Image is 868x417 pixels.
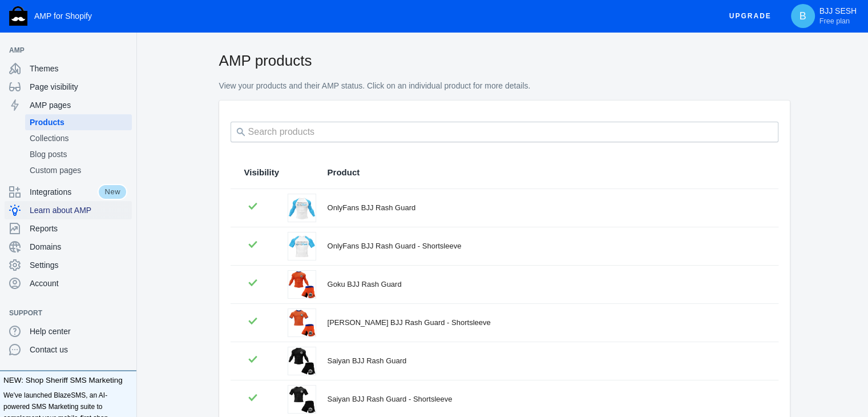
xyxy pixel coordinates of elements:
img: black-ls-shorts.png [288,347,316,375]
img: Shop Sheriff Logo [9,6,27,26]
span: Upgrade [729,6,772,26]
a: Products [25,114,132,130]
span: Blog posts [30,149,127,160]
a: Blog posts [25,146,132,162]
a: Learn about AMP [5,201,132,219]
a: Account [5,274,132,292]
img: 1.png [288,194,316,222]
span: Product [328,167,360,178]
span: Settings [30,259,127,271]
a: Contact us [5,340,132,359]
span: Integrations [30,186,98,198]
div: Saiyan BJJ Rash Guard - Shortsleeve [328,394,765,405]
a: Page visibility [5,78,132,96]
span: Themes [30,63,127,74]
div: [PERSON_NAME] BJJ Rash Guard - Shortsleeve [328,317,765,328]
input: Search products [231,122,778,142]
span: Visibility [244,167,279,178]
span: AMP pages [30,99,127,111]
a: Themes [5,59,132,78]
a: Settings [5,256,132,274]
div: OnlyFans BJJ Rash Guard - Shortsleeve [328,240,765,252]
span: AMP [9,45,116,56]
span: Page visibility [30,81,127,93]
div: Saiyan BJJ Rash Guard [328,355,765,367]
a: Custom pages [25,162,132,178]
span: Custom pages [30,165,127,176]
button: Add a sales channel [116,48,134,53]
span: AMP for Shopify [34,11,92,21]
a: AMP pages [5,96,132,114]
span: Help center [30,326,127,337]
span: Products [30,117,127,128]
img: 11.png [288,232,316,260]
button: Upgrade [720,6,781,27]
span: Domains [30,241,127,252]
a: Reports [5,219,132,238]
a: Collections [25,130,132,146]
span: B [797,10,809,22]
div: Goku BJJ Rash Guard [328,279,765,290]
span: Learn about AMP [30,205,127,216]
iframe: Drift Widget Chat Controller [811,360,854,403]
p: View your products and their AMP status. Click on an individual product for more details. [219,81,790,92]
img: black-ss-shorts.png [288,386,316,413]
img: ls-shorts_8b000842-0f62-4b9b-8f1b-af1d3a8e4dfe.png [288,271,316,298]
a: Domains [5,238,132,256]
h2: AMP products [219,50,790,71]
span: Reports [30,223,127,234]
span: Free plan [819,17,850,26]
img: ss-shorts_b196ef60-68e8-44ef-aebc-b8ef5586bdeb.png [288,309,316,336]
span: Support [9,307,116,319]
div: OnlyFans BJJ Rash Guard [328,202,765,214]
span: Collections [30,133,127,144]
span: Account [30,278,127,289]
button: Add a sales channel [116,311,134,315]
span: New [98,184,127,200]
span: Contact us [30,344,127,355]
p: BJJ SESH [819,6,857,26]
a: IntegrationsNew [5,183,132,201]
